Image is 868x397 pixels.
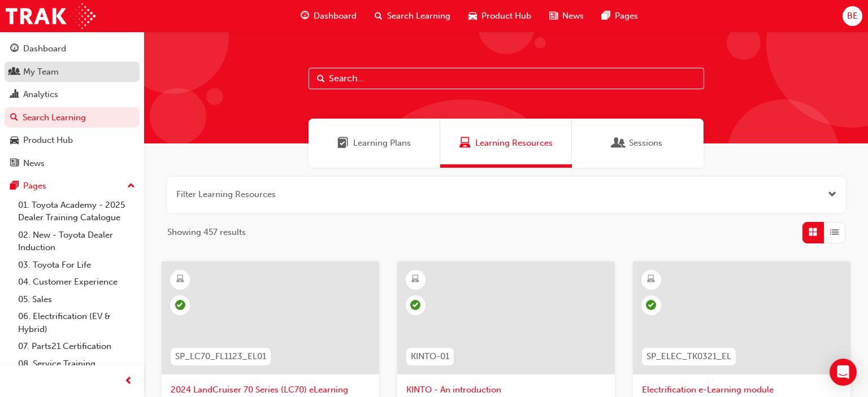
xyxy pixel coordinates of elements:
span: SP_ELEC_TK0321_EL [646,350,731,363]
span: Search [317,72,325,85]
a: 01. Toyota Academy - 2025 Dealer Training Catalogue [14,197,140,226]
span: Sessions [629,137,662,150]
span: pages-icon [602,9,610,23]
span: BE [847,10,858,23]
a: 04. Customer Experience [14,273,140,291]
a: car-iconProduct Hub [459,5,540,28]
span: learningRecordVerb_PASS-icon [175,300,185,310]
button: DashboardMy TeamAnalyticsSearch LearningProduct HubNews [5,36,140,176]
a: 08. Service Training [14,355,140,373]
a: search-iconSearch Learning [366,5,459,28]
span: Learning Resources [475,137,553,150]
a: 03. Toyota For Life [14,256,140,274]
span: pages-icon [10,181,19,191]
span: chart-icon [10,90,19,100]
span: news-icon [549,9,558,23]
span: KINTO - An introduction [406,383,606,396]
span: List [830,226,839,239]
a: 02. New - Toyota Dealer Induction [14,226,140,256]
span: Sessions [613,137,624,150]
div: My Team [23,66,59,78]
span: learningRecordVerb_PASS-icon [410,300,420,310]
div: Open Intercom Messenger [830,359,857,386]
a: pages-iconPages [593,5,647,28]
div: Product Hub [23,134,73,147]
input: Search... [309,68,704,89]
a: Learning PlansLearning Plans [309,119,440,168]
a: news-iconNews [540,5,593,28]
span: Showing 457 results [167,226,246,239]
span: up-icon [127,179,135,194]
a: guage-iconDashboard [292,5,366,28]
span: people-icon [10,67,19,77]
span: Learning Resources [459,137,471,150]
a: 07. Parts21 Certification [14,338,140,355]
a: News [5,153,140,174]
div: Analytics [23,88,58,101]
span: Dashboard [314,10,357,23]
div: Dashboard [23,42,66,55]
a: Analytics [5,84,140,105]
button: Open the filter [828,188,836,201]
span: KINTO-01 [411,350,449,363]
span: search-icon [375,9,383,23]
a: 05. Sales [14,291,140,308]
span: prev-icon [124,374,133,389]
a: 06. Electrification (EV & Hybrid) [14,308,140,338]
span: car-icon [10,136,19,146]
a: Search Learning [5,107,140,128]
span: News [562,10,584,23]
a: SessionsSessions [572,119,704,168]
span: SP_LC70_FL1123_EL01 [175,350,266,363]
button: Pages [5,176,140,197]
span: learningRecordVerb_COMPLETE-icon [646,300,656,310]
span: Search Learning [387,10,450,23]
span: Electrification e-Learning module [642,383,841,396]
span: learningResourceType_ELEARNING-icon [647,272,655,287]
button: BE [843,6,862,26]
div: News [23,157,45,170]
span: learningResourceType_ELEARNING-icon [411,272,419,287]
span: guage-icon [301,9,309,23]
a: My Team [5,62,140,82]
span: news-icon [10,159,19,169]
a: Product Hub [5,130,140,151]
span: search-icon [10,113,18,123]
span: car-icon [468,9,477,23]
span: Product Hub [481,10,531,23]
span: Grid [809,226,817,239]
div: Pages [23,180,46,193]
span: Learning Plans [353,137,411,150]
a: Learning ResourcesLearning Resources [440,119,572,168]
span: Pages [615,10,638,23]
span: guage-icon [10,44,19,54]
span: learningResourceType_ELEARNING-icon [176,272,184,287]
img: Trak [6,3,96,29]
span: Learning Plans [337,137,349,150]
a: Dashboard [5,38,140,59]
